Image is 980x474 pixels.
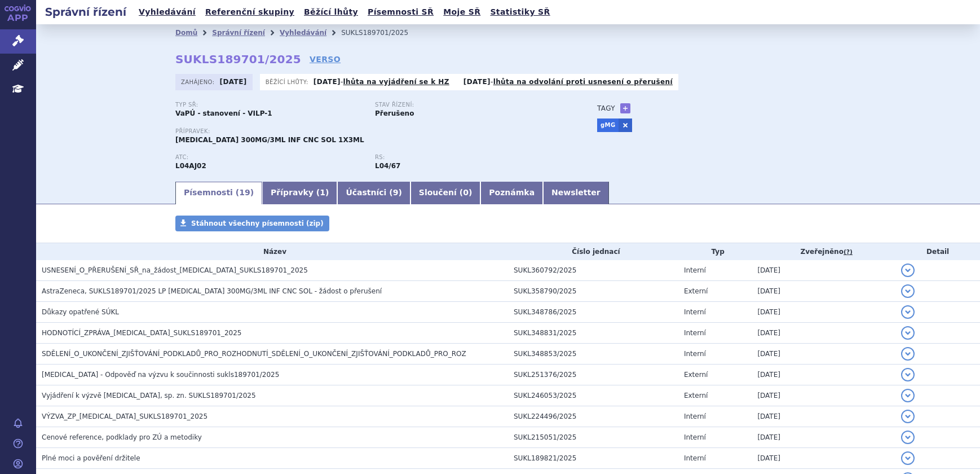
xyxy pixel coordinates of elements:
[684,433,706,441] span: Interní
[42,454,140,462] span: Plné moci a pověření držitele
[901,326,915,340] button: detail
[463,77,673,86] p: -
[337,182,410,204] a: Účastníci (9)
[901,347,915,361] button: detail
[42,371,279,379] span: ULTOMIRIS - Odpověď na výzvu k součinnosti sukls189701/2025
[901,431,915,444] button: detail
[597,118,619,132] a: gMG
[901,284,915,298] button: detail
[280,29,326,37] a: Vyhledávání
[684,350,706,358] span: Interní
[508,427,678,448] td: SUKL215051/2025
[508,302,678,323] td: SUKL348786/2025
[175,29,197,37] a: Domů
[310,54,341,65] a: VERSO
[752,406,895,427] td: [DATE]
[508,323,678,344] td: SUKL348831/2025
[175,102,364,108] p: Typ SŘ:
[375,154,563,161] p: RS:
[42,412,208,420] span: VÝZVA_ZP_ULTOMIRIS_SUKLS189701_2025
[42,433,202,441] span: Cenové reference, podklady pro ZÚ a metodiky
[262,182,337,204] a: Přípravky (1)
[684,454,706,462] span: Interní
[36,4,135,20] h2: Správní řízení
[901,451,915,465] button: detail
[463,188,469,197] span: 0
[212,29,265,37] a: Správní řízení
[597,102,615,115] h3: Tagy
[175,52,301,66] strong: SUKLS189701/2025
[508,385,678,406] td: SUKL246053/2025
[508,448,678,469] td: SUKL189821/2025
[752,260,895,281] td: [DATE]
[508,243,678,260] th: Číslo jednací
[175,154,364,161] p: ATC:
[752,302,895,323] td: [DATE]
[175,109,272,117] strong: VaPÚ - stanovení - VILP-1
[175,128,575,135] p: Přípravek:
[42,392,256,400] span: Vyjádření k výzvě ULTOMIRIS, sp. zn. SUKLS189701/2025
[266,77,311,86] span: Běžící lhůty:
[42,266,308,274] span: USNESENÍ_O_PŘERUŠENÍ_SŘ_na_žádost_ULTOMIRIS_SUKLS189701_2025
[36,243,508,260] th: Název
[181,77,217,86] span: Zahájeno:
[480,182,543,204] a: Poznámka
[684,287,708,295] span: Externí
[752,243,895,260] th: Zveřejněno
[135,5,199,20] a: Vyhledávání
[175,162,206,170] strong: RAVULIZUMAB
[314,77,449,86] p: -
[678,243,752,260] th: Typ
[508,365,678,385] td: SUKL251376/2025
[42,308,119,316] span: Důkazy opatřené SÚKL
[752,365,895,385] td: [DATE]
[364,5,437,20] a: Písemnosti SŘ
[684,266,706,274] span: Interní
[901,305,915,319] button: detail
[375,102,563,108] p: Stav řízení:
[752,448,895,469] td: [DATE]
[314,78,341,86] strong: [DATE]
[508,344,678,365] td: SUKL348853/2025
[42,329,242,337] span: HODNOTÍCÍ_ZPRÁVA_ULTOMIRIS_SUKLS189701_2025
[684,329,706,337] span: Interní
[202,5,298,20] a: Referenční skupiny
[901,368,915,381] button: detail
[375,109,414,117] strong: Přerušeno
[175,216,329,231] a: Stáhnout všechny písemnosti (zip)
[463,78,491,86] strong: [DATE]
[684,392,708,400] span: Externí
[543,182,609,204] a: Newsletter
[895,243,980,260] th: Detail
[752,344,895,365] td: [DATE]
[684,412,706,420] span: Interní
[620,103,630,113] a: +
[301,5,361,20] a: Běžící lhůty
[684,371,708,379] span: Externí
[220,78,247,86] strong: [DATE]
[410,182,480,204] a: Sloučení (0)
[752,323,895,344] td: [DATE]
[343,78,449,86] a: lhůta na vyjádření se k HZ
[320,188,325,197] span: 1
[508,406,678,427] td: SUKL224496/2025
[440,5,484,20] a: Moje SŘ
[901,264,915,277] button: detail
[191,220,324,227] span: Stáhnout všechny písemnosti (zip)
[752,385,895,406] td: [DATE]
[375,162,400,170] strong: ravulizumab
[844,248,853,256] abbr: (?)
[493,78,673,86] a: lhůta na odvolání proti usnesení o přerušení
[508,281,678,302] td: SUKL358790/2025
[684,308,706,316] span: Interní
[175,136,364,144] span: [MEDICAL_DATA] 300MG/3ML INF CNC SOL 1X3ML
[901,389,915,402] button: detail
[239,188,250,197] span: 19
[752,281,895,302] td: [DATE]
[42,287,382,295] span: AstraZeneca, SUKLS189701/2025 LP Ultomiris 300MG/3ML INF CNC SOL - žádost o přerušení
[508,260,678,281] td: SUKL360792/2025
[901,410,915,423] button: detail
[752,427,895,448] td: [DATE]
[42,350,466,358] span: SDĚLENÍ_O_UKONČENÍ_ZJIŠŤOVÁNÍ_PODKLADŮ_PRO_ROZHODNUTÍ_SDĚLENÍ_O_UKONČENÍ_ZJIŠŤOVÁNÍ_PODKLADŮ_PRO_ROZ
[341,24,423,41] li: SUKLS189701/2025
